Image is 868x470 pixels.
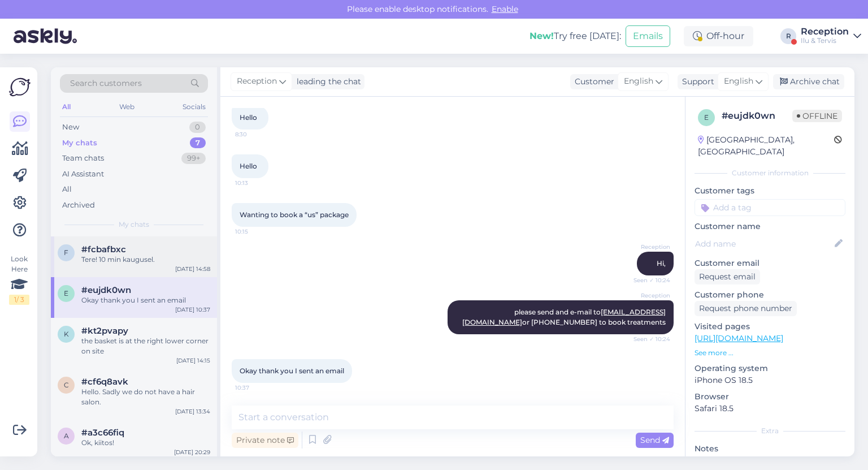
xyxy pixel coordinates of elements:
div: Request email [695,269,760,284]
div: Request phone number [695,301,797,316]
span: #kt2pvapy [81,326,128,336]
p: See more ... [695,348,845,358]
div: Look Here [9,254,29,305]
span: please send and e-mail to or [PHONE_NUMBER] to book treatments [462,308,666,326]
p: Browser [695,391,845,403]
div: Ok, kiitos! [81,438,210,448]
div: Ilu & Tervis [801,36,849,45]
div: [DATE] 14:58 [175,265,210,273]
span: Hello [240,113,257,122]
p: iPhone OS 18.5 [695,374,845,386]
span: a [64,432,69,440]
span: Seen ✓ 10:24 [628,335,670,343]
div: [GEOGRAPHIC_DATA], [GEOGRAPHIC_DATA] [698,134,834,158]
div: Archived [62,200,95,211]
div: Archive chat [773,74,844,89]
span: #cf6q8avk [81,377,128,387]
span: 10:37 [235,383,277,392]
div: 0 [189,122,206,133]
span: 10:15 [235,227,277,236]
p: Visited pages [695,321,845,333]
a: ReceptionIlu & Tervis [801,27,861,45]
span: English [624,75,653,88]
span: 8:30 [235,130,277,139]
div: # eujdk0wn [722,109,792,123]
div: Support [678,76,714,88]
span: Offline [792,110,842,122]
div: My chats [62,137,97,149]
div: Hello. Sadly we do not have a hair salon. [81,387,210,407]
span: Send [640,435,669,445]
b: New! [530,31,554,41]
div: Socials [180,100,208,114]
p: Customer phone [695,289,845,301]
p: Customer tags [695,185,845,197]
span: Wanting to book a “us” package [240,210,349,219]
div: All [60,100,73,114]
p: Safari 18.5 [695,403,845,415]
div: Okay thank you I sent an email [81,295,210,305]
div: 7 [190,137,206,149]
div: AI Assistant [62,169,104,180]
span: English [724,75,753,88]
div: Web [117,100,137,114]
span: Hi, [657,259,666,268]
div: Reception [801,27,849,36]
div: R [780,28,796,44]
span: e [64,289,68,297]
p: Notes [695,443,845,455]
input: Add a tag [695,199,845,216]
span: #fcbafbxc [81,244,126,255]
img: Askly Logo [9,76,31,98]
div: [DATE] 13:34 [175,407,210,416]
div: Customer information [695,168,845,178]
div: Off-hour [684,26,753,46]
span: Reception [237,75,277,88]
span: Search customers [70,77,142,89]
span: c [64,381,69,389]
a: [URL][DOMAIN_NAME] [695,333,783,343]
span: Okay thank you I sent an email [240,366,344,375]
button: Emails [626,25,670,47]
span: #a3c66fiq [81,428,124,438]
span: e [704,113,709,122]
div: leading the chat [292,76,361,88]
div: Team chats [62,153,104,164]
div: Tere! 10 min kaugusel. [81,255,210,265]
div: the basket is at the right lower corner on site [81,336,210,356]
span: Reception [628,291,670,300]
div: [DATE] 10:37 [175,305,210,314]
span: Hello [240,162,257,170]
p: Customer email [695,257,845,269]
div: All [62,184,72,195]
input: Add name [695,238,832,250]
p: Operating system [695,363,845,374]
div: Customer [570,76,614,88]
span: k [64,330,69,338]
div: [DATE] 14:15 [176,356,210,365]
span: My chats [119,219,149,230]
div: Extra [695,426,845,436]
span: Enable [488,4,522,14]
span: Reception [628,243,670,251]
div: 99+ [181,153,206,164]
div: Private note [232,433,298,448]
span: f [64,248,68,257]
span: 10:13 [235,179,277,187]
p: Customer name [695,221,845,232]
div: New [62,122,79,133]
span: #eujdk0wn [81,285,131,295]
div: 1 / 3 [9,295,29,305]
div: Try free [DATE]: [530,29,621,43]
div: [DATE] 20:29 [174,448,210,456]
span: Seen ✓ 10:24 [628,276,670,284]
